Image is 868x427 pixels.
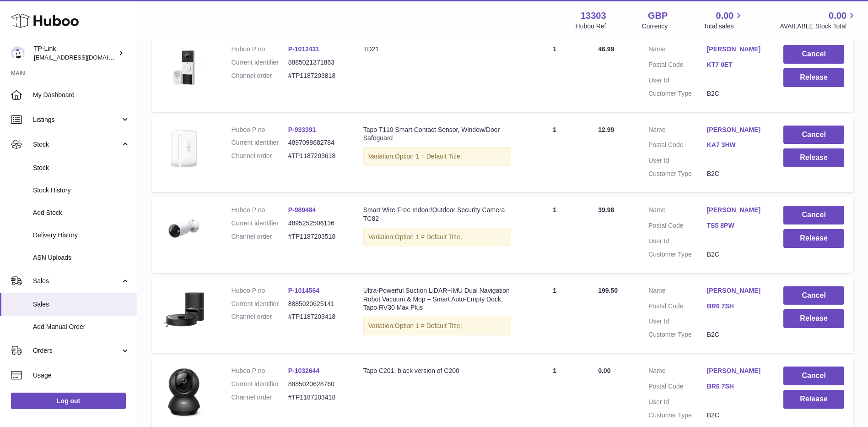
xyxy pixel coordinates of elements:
[648,237,707,246] dt: User Id
[783,68,844,87] button: Release
[707,302,766,311] a: BR6 7SH
[829,10,846,22] span: 0.00
[780,10,857,31] a: 0.00 AVAILABLE Stock Total
[232,206,288,214] dt: Huboo P no
[598,126,614,133] span: 12.99
[648,45,707,56] dt: Name
[288,126,316,133] a: P-933391
[395,233,462,241] span: Option 1 = Default Title;
[648,330,707,339] dt: Customer Type
[648,286,707,297] dt: Name
[648,156,707,165] dt: User Id
[161,45,207,91] img: 1727277818.jpg
[288,71,345,80] dd: #TP1187203818
[395,322,462,329] span: Option 1 = Default Title;
[288,367,320,374] a: P-1032644
[707,286,766,295] a: [PERSON_NAME]
[232,138,288,147] dt: Current identifier
[783,206,844,224] button: Cancel
[783,148,844,167] button: Release
[783,367,844,385] button: Cancel
[288,152,345,160] dd: #TP1187203618
[34,44,116,62] div: TP-Link
[520,277,589,353] td: 1
[232,312,288,321] dt: Channel order
[648,317,707,326] dt: User Id
[288,287,320,294] a: P-1014564
[288,58,345,67] dd: 8885021371863
[648,76,707,85] dt: User Id
[33,164,130,172] span: Stock
[161,206,207,252] img: Product_Images_01_large_20240318022019h.png
[576,22,606,31] div: Huboo Ref
[783,286,844,305] button: Cancel
[648,250,707,259] dt: Customer Type
[33,91,130,99] span: My Dashboard
[648,367,707,378] dt: Name
[648,89,707,98] dt: Customer Type
[161,286,207,332] img: 01_large_20240808023803n.jpg
[288,393,345,402] dd: #TP1187203418
[783,45,844,64] button: Cancel
[703,22,744,31] span: Total sales
[33,253,130,262] span: ASN Uploads
[783,126,844,144] button: Cancel
[648,60,707,71] dt: Postal Code
[33,277,120,285] span: Sales
[232,380,288,389] dt: Current identifier
[648,382,707,393] dt: Postal Code
[707,89,766,98] dd: B2C
[288,206,316,213] a: P-989484
[288,380,345,389] dd: 8885020628760
[33,346,120,355] span: Orders
[520,36,589,112] td: 1
[363,228,512,246] div: Variation:
[648,398,707,406] dt: User Id
[288,219,345,228] dd: 4895252506136
[648,170,707,178] dt: Customer Type
[33,231,130,240] span: Delivery History
[11,46,25,60] img: gaby.chen@tp-link.com
[598,45,614,53] span: 46.99
[363,367,512,375] div: Tapo C201, black version of C200
[783,229,844,248] button: Release
[520,197,589,273] td: 1
[707,206,766,214] a: [PERSON_NAME]
[232,300,288,308] dt: Current identifier
[161,367,207,417] img: 133031739979760.jpg
[33,186,130,195] span: Stock History
[581,10,606,22] strong: 13303
[707,60,766,69] a: KT7 0ET
[648,221,707,232] dt: Postal Code
[648,10,668,22] strong: GBP
[363,147,512,166] div: Variation:
[232,152,288,160] dt: Channel order
[598,206,614,213] span: 39.98
[395,153,462,160] span: Option 1 = Default Title;
[716,10,734,22] span: 0.00
[232,71,288,80] dt: Channel order
[33,300,130,309] span: Sales
[232,219,288,228] dt: Current identifier
[363,45,512,54] div: TD21
[288,45,320,53] a: P-1012431
[707,367,766,375] a: [PERSON_NAME]
[648,141,707,152] dt: Postal Code
[33,115,120,124] span: Listings
[707,126,766,134] a: [PERSON_NAME]
[707,221,766,230] a: TS5 8PW
[232,126,288,134] dt: Huboo P no
[648,411,707,420] dt: Customer Type
[648,126,707,137] dt: Name
[363,286,512,312] div: Ultra-Powerful Suction LiDAR+IMU Dual Navigation Robot Vacuum & Mop + Smart Auto-Empty Dock, Tapo...
[707,170,766,178] dd: B2C
[232,393,288,402] dt: Channel order
[598,367,610,374] span: 0.00
[363,126,512,143] div: Tapo T110 Smart Contact Sensor, Window/Door Safeguard
[598,287,618,294] span: 199.50
[288,232,345,241] dd: #TP1187203518
[232,45,288,54] dt: Huboo P no
[707,250,766,259] dd: B2C
[232,58,288,67] dt: Current identifier
[232,286,288,295] dt: Huboo P no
